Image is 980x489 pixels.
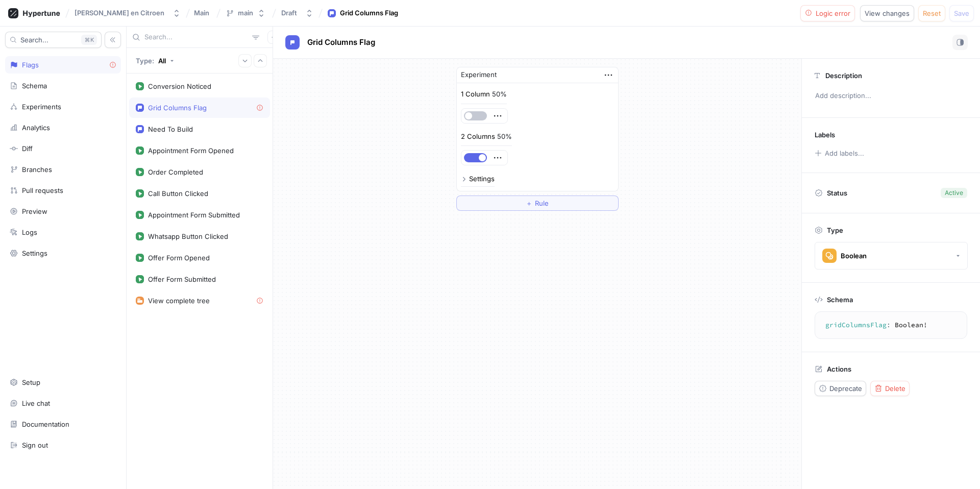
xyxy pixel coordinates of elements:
button: Type: All [132,52,178,69]
span: Reset [923,10,941,16]
div: main [238,9,253,17]
div: Diff [22,144,33,153]
div: Conversion Noticed [148,82,211,90]
div: Whatsapp Button Clicked [148,232,228,240]
p: Status [827,186,847,200]
div: Preview [22,207,47,215]
p: 2 Columns [461,132,495,142]
div: Need To Build [148,125,193,133]
div: Flags [22,61,39,69]
p: Add description... [811,87,971,105]
button: Save [949,5,974,21]
div: Settings [469,176,495,182]
button: Collapse all [254,54,267,67]
div: Experiment [461,70,497,80]
div: Experiments [22,103,61,111]
div: Boolean [841,252,867,260]
span: ＋ [526,200,532,206]
button: Logic error [800,5,855,21]
button: Draft [277,5,317,21]
div: View complete tree [148,297,210,305]
div: 50% [497,133,512,140]
p: Actions [827,365,851,373]
p: Labels [815,131,835,139]
div: Call Button Clicked [148,189,208,198]
span: Grid Columns Flag [307,38,375,46]
div: Documentation [22,420,69,428]
button: Search...K [5,32,102,48]
div: Offer Form Submitted [148,275,216,283]
p: Type: [136,57,154,65]
button: Add labels... [811,146,867,160]
button: Boolean [815,242,968,270]
button: [PERSON_NAME] en Citroen [70,5,185,21]
div: 50% [492,91,507,97]
div: Analytics [22,124,50,132]
div: Order Completed [148,168,203,176]
div: [PERSON_NAME] en Citroen [75,9,164,17]
span: Search... [20,37,48,43]
div: Pull requests [22,186,63,194]
div: All [158,57,166,65]
div: Live chat [22,399,50,407]
div: Logs [22,228,37,236]
p: 1 Column [461,89,490,100]
div: Offer Form Opened [148,254,210,262]
div: Setup [22,378,40,386]
button: View changes [860,5,914,21]
div: Draft [281,9,297,17]
button: main [222,5,269,21]
div: Appointment Form Submitted [148,211,240,219]
textarea: gridColumnsFlag: Boolean! [819,316,963,334]
div: Grid Columns Flag [340,8,398,18]
div: Settings [22,249,47,257]
div: Grid Columns Flag [148,104,207,112]
span: Delete [885,385,905,392]
div: Sign out [22,441,48,449]
div: K [81,35,97,45]
span: Deprecate [829,385,862,392]
button: Reset [918,5,945,21]
div: Appointment Form Opened [148,146,234,155]
p: Schema [827,296,853,304]
p: Description [825,71,862,80]
button: ＋Rule [456,195,619,211]
div: Schema [22,82,47,90]
div: Active [945,188,963,198]
button: Deprecate [815,381,866,396]
button: Expand all [238,54,252,67]
p: Type [827,226,843,234]
span: Save [954,10,969,16]
a: Documentation [5,415,121,433]
span: Logic error [816,10,850,16]
span: Main [194,9,209,16]
div: Branches [22,165,52,174]
span: View changes [865,10,910,16]
span: Rule [535,200,549,206]
input: Search... [144,32,248,42]
button: Delete [870,381,910,396]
